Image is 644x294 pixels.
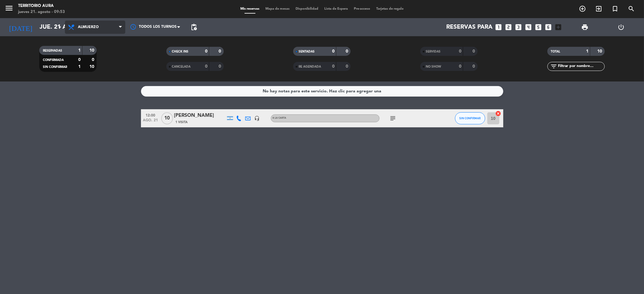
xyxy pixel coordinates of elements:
i: turned_in_not [611,5,619,12]
strong: 0 [332,64,335,69]
span: NO SHOW [426,65,441,68]
div: TERRITORIO AURA [18,3,65,9]
i: looks_6 [545,23,553,31]
strong: 10 [89,65,95,69]
input: Filtrar por nombre... [558,63,604,70]
span: SENTADAS [299,50,315,53]
strong: 1 [586,49,588,53]
i: looks_5 [535,23,543,31]
i: exit_to_app [595,5,602,12]
strong: 0 [346,64,349,69]
div: [PERSON_NAME] [174,112,226,120]
strong: 0 [92,58,95,62]
strong: 0 [219,64,222,69]
i: add_box [555,23,562,31]
i: power_settings_new [618,24,625,31]
i: looks_3 [515,23,523,31]
strong: 0 [459,64,461,69]
strong: 0 [459,49,461,53]
strong: 1 [78,65,81,69]
span: SERVIDAS [426,50,441,53]
span: CHECK INS [172,50,188,53]
span: Almuerzo [78,25,99,29]
i: looks_one [495,23,503,31]
button: menu [5,4,14,15]
span: TOTAL [551,50,560,53]
i: headset_mic [255,116,260,121]
strong: 0 [78,58,81,62]
strong: 0 [473,49,476,53]
span: Reservas para [447,24,493,31]
strong: 1 [78,48,81,53]
span: Disponibilidad [293,7,321,11]
i: looks_two [505,23,513,31]
span: 12:00 [143,111,158,118]
span: Mapa de mesas [262,7,293,11]
i: arrow_drop_down [56,24,63,31]
div: No hay notas para este servicio. Haz clic para agregar una [263,88,381,95]
i: subject [389,115,397,122]
div: jueves 21. agosto - 09:53 [18,9,65,15]
i: filter_list [550,63,558,70]
strong: 10 [597,49,603,53]
strong: 0 [346,49,349,53]
span: SIN CONFIRMAR [43,66,67,69]
span: Mis reservas [237,7,262,11]
button: SIN CONFIRMAR [455,112,485,124]
strong: 0 [332,49,335,53]
span: RESERVADAS [43,49,62,52]
div: LOG OUT [603,18,639,36]
span: Pre-acceso [351,7,373,11]
span: 1 Visita [176,120,188,125]
strong: 0 [219,49,222,53]
i: menu [5,4,14,13]
i: [DATE] [5,21,37,34]
span: CONFIRMADA [43,59,64,62]
span: CANCELADA [172,65,191,68]
span: 10 [161,112,173,124]
strong: 10 [89,48,95,53]
span: Tarjetas de regalo [373,7,407,11]
strong: 0 [205,64,207,69]
i: search [628,5,635,12]
span: print [581,24,588,31]
span: pending_actions [190,24,197,31]
span: A LA CARTA [273,117,287,119]
i: add_circle_outline [579,5,586,12]
span: Lista de Espera [321,7,351,11]
span: RE AGENDADA [299,65,321,68]
span: SIN CONFIRMAR [459,117,481,120]
span: ago. 21 [143,118,158,125]
strong: 0 [473,64,476,69]
i: cancel [495,110,501,117]
i: looks_4 [525,23,533,31]
strong: 0 [205,49,207,53]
